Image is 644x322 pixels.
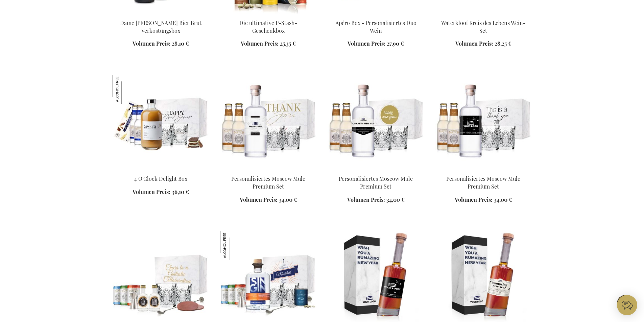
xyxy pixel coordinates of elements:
[133,40,189,48] a: Volumen Preis: 28,10 €
[347,196,405,204] a: Volumen Preis: 34,00 €
[435,75,532,169] img: Gepersonaliseerde Moscow Mule Premium Set
[335,19,416,34] a: Apéro Box - Personalisiertes Duo Wein
[617,295,637,315] iframe: belco-activator-frame
[455,196,493,203] span: Volumen Preis:
[495,40,511,47] span: 28,25 €
[387,40,404,47] span: 27,90 €
[231,175,305,190] a: Personalisiertes Moscow Mule Premium Set
[241,40,279,47] span: Volumen Preis:
[494,196,512,203] span: 34,00 €
[280,40,296,47] span: 25,35 €
[441,19,526,34] a: Waterkloof Kreis des Lebens Wein-Set
[113,167,209,173] a: Gimber personeelsgeschenk 4 O'Clock Delight Box
[133,188,170,195] span: Volumen Preis:
[239,19,297,34] a: Die ultimative P-Stash-Geschenkbox
[133,40,170,47] span: Volumen Preis:
[120,19,201,34] a: Dame [PERSON_NAME] Bier Brut Verkostungsbox
[172,188,189,195] span: 36,10 €
[347,196,385,203] span: Volumen Preis:
[455,40,511,48] a: Volumen Preis: 28,25 €
[446,175,520,190] a: Personalisiertes Moscow Mule Premium Set
[279,196,297,203] span: 34,00 €
[113,75,209,169] img: Gimber personeelsgeschenk
[220,231,249,260] img: Mocktail Apéro Cocktail Set
[134,175,187,182] a: 4 O'Clock Delight Box
[172,40,189,47] span: 28,10 €
[455,196,512,204] a: Volumen Preis: 34,00 €
[435,11,532,17] a: Waterkloof Circle Of Life Wijn Set
[113,75,142,104] img: 4 O'Clock Delight Box
[113,11,209,17] a: Dame Jeanne Champagne Beer Brut Tasting Box
[133,188,189,196] a: Volumen Preis: 36,10 €
[348,40,404,48] a: Volumen Preis: 27,90 €
[435,167,532,173] a: Gepersonaliseerde Moscow Mule Premium Set
[220,75,317,169] img: Gepersonaliseerde Moscow Mule Premium Set
[241,40,296,48] a: Volumen Preis: 25,35 €
[339,175,413,190] a: Personalisiertes Moscow Mule Premium Set
[328,167,424,173] a: Gepersonaliseerde Moscow Mule Premium Set
[220,167,317,173] a: Gepersonaliseerde Moscow Mule Premium Set
[240,196,278,203] span: Volumen Preis:
[348,40,385,47] span: Volumen Preis:
[328,11,424,17] a: Apéro Box - Personalised Duo Wine
[240,196,297,204] a: Volumen Preis: 34,00 €
[386,196,405,203] span: 34,00 €
[328,75,424,169] img: Gepersonaliseerde Moscow Mule Premium Set
[220,11,317,17] a: The Ultimate P-Stash Gift Box
[455,40,493,47] span: Volumen Preis:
